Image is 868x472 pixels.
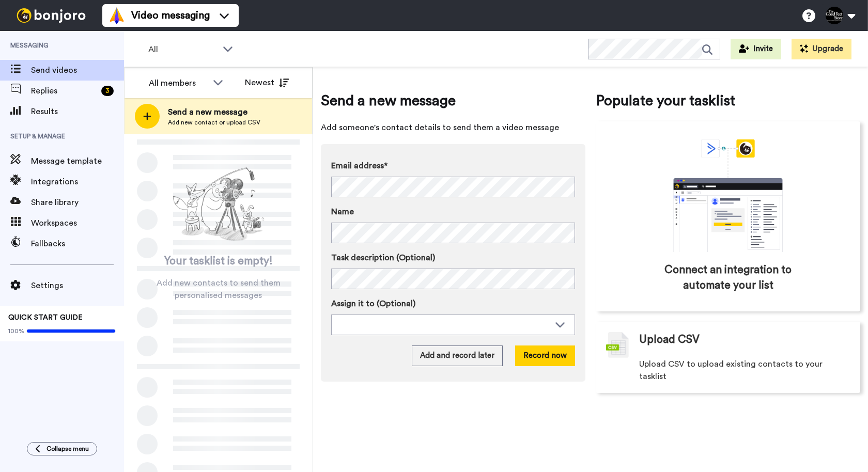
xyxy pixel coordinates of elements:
button: Add and record later [412,345,503,366]
span: Workspaces [31,217,124,229]
div: All members [149,77,208,89]
span: Send videos [31,64,124,76]
span: Send a new message [168,106,260,118]
span: Add new contacts to send them personalised messages [139,277,297,302]
span: Share library [31,196,124,209]
span: Collapse menu [47,445,89,453]
span: Name [331,206,354,218]
img: vm-color.svg [109,7,125,24]
img: csv-grey.png [606,332,629,358]
span: Results [31,105,124,118]
img: ready-set-action.png [167,163,270,246]
span: Add new contact or upload CSV [168,118,260,127]
span: Send a new message [321,90,585,111]
span: Settings [31,279,124,292]
button: Collapse menu [27,442,97,455]
span: 100% [8,327,24,335]
span: Message template [31,155,124,167]
button: Upgrade [792,39,851,59]
span: Populate your tasklist [596,90,860,111]
span: Upload CSV to upload existing contacts to your tasklist [639,358,850,383]
span: Integrations [31,176,124,188]
label: Email address* [331,160,575,172]
button: Newest [237,72,297,93]
label: Task description (Optional) [331,251,575,264]
button: Invite [731,39,781,59]
label: Assign it to (Optional) [331,297,575,310]
span: Connect an integration to automate your list [640,262,816,293]
div: animation [650,139,805,252]
img: bj-logo-header-white.svg [12,8,90,23]
div: 3 [101,86,114,96]
span: Video messaging [131,8,210,23]
span: Your tasklist is empty! [164,254,273,269]
span: Upload CSV [639,332,700,348]
button: Record now [515,345,575,366]
span: Fallbacks [31,238,124,250]
span: All [148,43,218,56]
span: Replies [31,85,97,97]
span: QUICK START GUIDE [8,314,83,321]
span: Add someone's contact details to send them a video message [321,121,585,134]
